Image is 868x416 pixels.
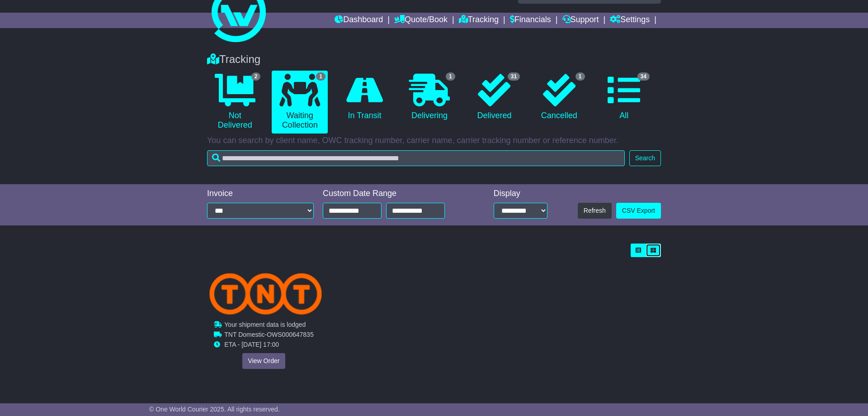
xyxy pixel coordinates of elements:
[596,71,652,124] a: 34 All
[207,136,661,146] p: You can search by client name, OWC tracking number, carrier name, carrier tracking number or refe...
[207,189,314,199] div: Invoice
[323,189,468,199] div: Custom Date Range
[209,273,322,315] img: TNT_Domestic.png
[149,406,280,413] span: © One World Courier 2025. All rights reserved.
[267,331,314,338] span: OWS000647835
[224,331,313,341] td: -
[203,53,665,66] div: Tracking
[316,72,325,81] span: 1
[494,189,548,199] div: Display
[467,71,522,124] a: 31 Delivered
[562,13,599,28] a: Support
[394,13,448,28] a: Quote/Book
[224,341,279,348] span: ETA - [DATE] 17:00
[508,72,520,81] span: 31
[578,203,612,219] button: Refresh
[446,72,455,81] span: 1
[251,72,261,81] span: 2
[616,203,661,219] a: CSV Export
[401,71,457,124] a: 1 Delivering
[510,13,551,28] a: Financials
[272,71,327,134] a: 1 Waiting Collection
[531,71,587,124] a: 1 Cancelled
[335,13,383,28] a: Dashboard
[629,150,661,166] button: Search
[637,72,650,81] span: 34
[610,13,650,28] a: Settings
[576,72,585,81] span: 1
[224,331,264,338] span: TNT Domestic
[224,321,306,328] span: Your shipment data is lodged
[207,71,263,134] a: 2 Not Delivered
[242,353,286,369] a: View Order
[459,13,499,28] a: Tracking
[337,71,392,124] a: In Transit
